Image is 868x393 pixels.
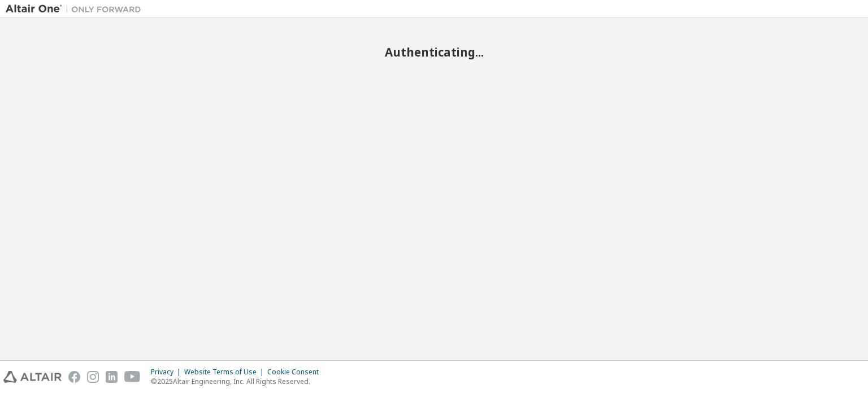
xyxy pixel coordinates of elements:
[3,371,62,383] img: altair_logo.svg
[106,371,118,383] img: linkedin.svg
[184,368,267,377] div: Website Terms of Use
[87,371,99,383] img: instagram.svg
[68,371,80,383] img: facebook.svg
[124,371,141,383] img: youtube.svg
[151,368,184,377] div: Privacy
[151,377,325,386] p: © 2025 Altair Engineering, Inc. All Rights Reserved.
[6,45,862,59] h2: Authenticating...
[267,368,325,377] div: Cookie Consent
[6,3,147,15] img: Altair One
